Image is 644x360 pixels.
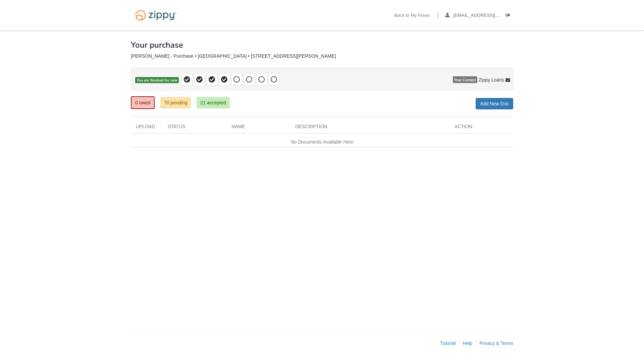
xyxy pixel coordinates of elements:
[131,7,181,24] img: Logo
[445,13,530,19] a: edit profile
[226,123,290,133] div: Name
[479,76,504,83] span: Zippy Loans
[453,13,530,18] span: aaboley88@icloud.com
[131,123,163,133] div: Upload
[449,123,513,133] div: Action
[131,96,155,109] a: 0 owed
[440,341,455,346] a: Tutorial
[160,97,191,108] a: 70 pending
[131,53,513,59] div: [PERSON_NAME] - Purchase • [GEOGRAPHIC_DATA] • [STREET_ADDRESS][PERSON_NAME]
[463,341,472,346] a: Help
[453,76,477,83] span: Your Contact
[290,123,449,133] div: Description
[394,13,430,19] a: Back to My Flows
[476,98,513,109] a: Add New Doc
[135,77,179,84] span: You are finished for now
[163,123,226,133] div: Status
[131,41,183,49] h1: Your purchase
[291,139,354,145] em: No Documents Available Here
[197,97,229,108] a: 21 accepted
[506,13,513,19] a: Log out
[479,341,513,346] a: Privacy & Terms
